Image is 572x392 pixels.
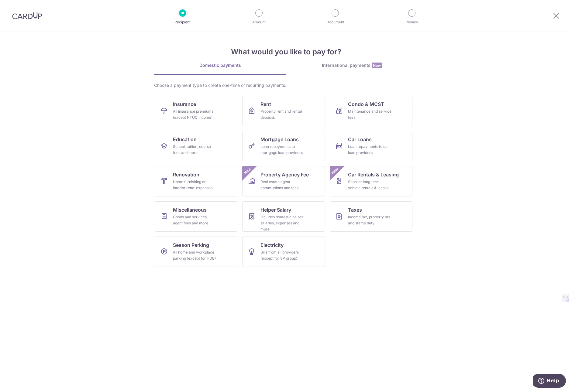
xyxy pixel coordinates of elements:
[348,206,362,213] span: Taxes
[155,131,237,161] a: EducationSchool, tuition, course fees and more
[155,237,237,267] a: Season ParkingAll home and workplace parking (except for HDB)
[260,241,284,249] span: Electricity
[173,206,207,213] span: Miscellaneous
[154,82,418,88] div: Choose a payment type to create one-time or recurring payments.
[260,101,271,108] span: Rent
[154,62,286,68] div: Domestic payments
[260,144,304,156] div: Loan repayments to mortgage loan providers
[173,249,217,261] div: All home and workplace parking (except for HDB)
[173,171,199,178] span: Renovation
[12,12,42,19] img: CardUp
[155,96,237,126] a: InsuranceAll insurance premiums (except NTUC Income)
[372,63,382,68] span: New
[348,144,392,156] div: Loan repayments to car loan providers
[173,136,197,143] span: Education
[330,166,412,196] a: Car Rentals & LeasingShort or long‑term vehicle rentals & leasesNew
[160,19,205,25] p: Recipient
[173,144,217,156] div: School, tuition, course fees and more
[389,19,434,25] p: Review
[260,179,304,191] div: Real estate agent commissions and fees
[260,171,309,178] span: Property Agency Fee
[242,131,325,161] a: Mortgage LoansLoan repayments to mortgage loan providers
[330,166,340,176] span: New
[243,166,253,176] span: New
[348,179,392,191] div: Short or long‑term vehicle rentals & leases
[348,101,384,108] span: Condo & MCST
[173,179,217,191] div: Home furnishing or interior reno-expenses
[286,62,418,69] div: International payments
[173,214,217,226] div: Goods and services, agent fees and more
[242,166,325,196] a: Property Agency FeeReal estate agent commissions and feesNew
[173,241,209,249] span: Season Parking
[242,237,325,267] a: ElectricityBills from all providers (except for SP group)
[173,108,217,121] div: All insurance premiums (except NTUC Income)
[533,374,566,389] iframe: Opens a widget where you can find more information
[348,136,372,143] span: Car Loans
[348,214,392,226] div: Income tax, property tax and stamp duty
[348,108,392,121] div: Maintenance and service fees
[330,131,412,161] a: Car LoansLoan repayments to car loan providers
[330,201,412,232] a: TaxesIncome tax, property tax and stamp duty
[260,206,291,213] span: Helper Salary
[313,19,358,25] p: Document
[242,96,325,126] a: RentProperty rent and rental deposits
[260,249,304,261] div: Bills from all providers (except for SP group)
[260,136,299,143] span: Mortgage Loans
[348,171,399,178] span: Car Rentals & Leasing
[242,201,325,232] a: Helper SalaryIncludes domestic helper salaries, expenses and more
[155,166,237,196] a: RenovationHome furnishing or interior reno-expenses
[173,101,196,108] span: Insurance
[260,214,304,232] div: Includes domestic helper salaries, expenses and more
[154,46,418,57] h4: What would you like to pay for?
[260,108,304,121] div: Property rent and rental deposits
[155,201,237,232] a: MiscellaneousGoods and services, agent fees and more
[236,19,281,25] p: Amount
[330,96,412,126] a: Condo & MCSTMaintenance and service fees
